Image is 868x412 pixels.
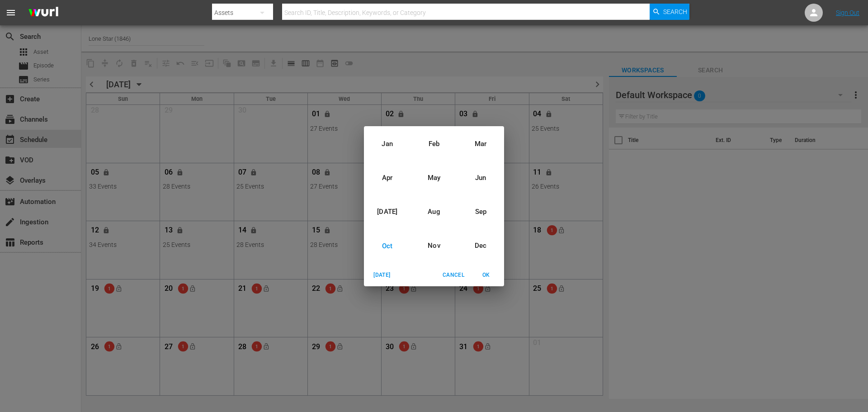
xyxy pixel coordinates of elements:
div: May [410,161,457,195]
button: [DATE] [368,268,396,283]
div: [DATE] [364,195,410,229]
div: Aug [410,195,457,229]
div: Nov [410,229,457,263]
button: OK [472,268,500,283]
div: Sep [458,195,504,229]
div: Feb [410,127,457,161]
a: Sign Out [836,9,859,16]
span: [DATE] [371,270,393,280]
div: Oct [364,229,410,263]
div: Apr [364,161,410,195]
div: Jan [364,127,410,161]
img: ans4CAIJ8jUAAAAAAAAAAAAAAAAAAAAAAAAgQb4GAAAAAAAAAAAAAAAAAAAAAAAAJMjXAAAAAAAAAAAAAAAAAAAAAAAAgAT5G... [22,2,65,24]
span: OK [475,270,497,280]
button: Cancel [439,268,468,283]
div: Dec [458,229,504,263]
div: Jun [458,161,504,195]
span: menu [5,7,16,18]
span: Search [663,4,687,20]
span: Cancel [443,270,464,280]
div: Mar [458,127,504,161]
